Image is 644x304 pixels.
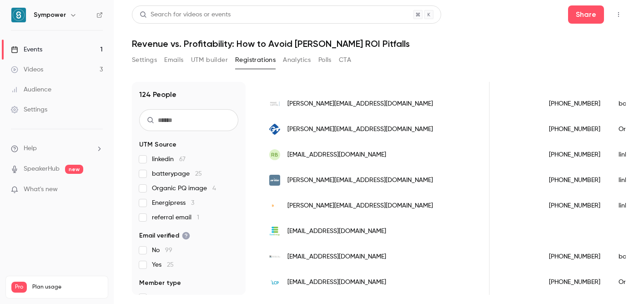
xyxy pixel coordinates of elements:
span: [EMAIL_ADDRESS][DOMAIN_NAME] [287,252,386,262]
h1: Revenue vs. Profitability: How to Avoid [PERSON_NAME] ROI Pitfalls [132,38,626,49]
h6: Sympower [34,10,66,20]
span: batterypage [152,169,202,178]
span: 25 [167,262,174,268]
span: Energipress [152,198,194,208]
button: UTM builder [191,53,228,67]
h1: 124 People [139,89,176,100]
img: lcp.com [269,277,280,288]
div: [PHONE_NUMBER] [540,193,609,218]
li: help-dropdown-opener [11,144,103,153]
span: [EMAIL_ADDRESS][DOMAIN_NAME] [287,227,386,236]
span: 25 [195,171,202,177]
div: Settings [11,105,47,114]
span: linkedin [152,155,186,164]
div: Search for videos or events [140,10,231,20]
span: 1 [197,214,199,221]
span: Email verified [139,231,190,240]
div: Videos [11,65,43,74]
div: [PHONE_NUMBER] [540,244,609,269]
span: UTM Source [139,140,176,149]
div: [PHONE_NUMBER] [540,167,609,193]
div: [PHONE_NUMBER] [540,142,609,167]
span: New [152,293,177,302]
span: Organic PQ image [152,184,216,193]
img: arsia.gr [269,251,280,262]
span: [PERSON_NAME][EMAIL_ADDRESS][DOMAIN_NAME] [287,201,433,211]
span: 99 [165,247,172,253]
img: primecapital-ag.com [269,98,280,109]
a: SpeakerHub [24,164,60,174]
img: Sympower [11,8,26,22]
span: Plan usage [32,284,102,291]
span: Yes [152,260,174,269]
button: Analytics [283,53,311,67]
span: No [152,246,172,255]
span: [EMAIL_ADDRESS][DOMAIN_NAME] [287,278,386,287]
button: Polls [318,53,332,67]
span: referral email [152,213,199,222]
iframe: Noticeable Trigger [92,186,103,194]
button: CTA [339,53,351,67]
img: euroenergy.com [269,226,280,237]
span: Member type [139,279,181,288]
img: arise.se [269,175,280,186]
span: 67 [179,156,186,162]
div: Audience [11,85,51,94]
span: [PERSON_NAME][EMAIL_ADDRESS][DOMAIN_NAME] [287,176,433,185]
div: Events [11,45,42,54]
span: [EMAIL_ADDRESS][DOMAIN_NAME] [287,150,386,160]
span: [PERSON_NAME][EMAIL_ADDRESS][DOMAIN_NAME] [287,99,433,109]
div: [PHONE_NUMBER] [540,91,609,117]
button: Registrations [235,53,276,67]
span: What's new [24,185,58,194]
div: [PHONE_NUMBER] [540,117,609,142]
button: Share [568,5,604,24]
span: 3 [191,200,194,206]
span: RB [271,151,278,159]
div: [PHONE_NUMBER] [540,269,609,295]
span: [PERSON_NAME][EMAIL_ADDRESS][DOMAIN_NAME] [287,125,433,134]
img: elinorbatteries.com [269,204,280,208]
button: Settings [132,53,157,67]
span: Help [24,144,37,153]
button: Emails [164,53,183,67]
span: 4 [212,185,216,192]
img: cmc-europe.eu [269,124,280,135]
span: Pro [11,282,27,293]
span: new [65,165,83,174]
span: 99 [170,294,177,301]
